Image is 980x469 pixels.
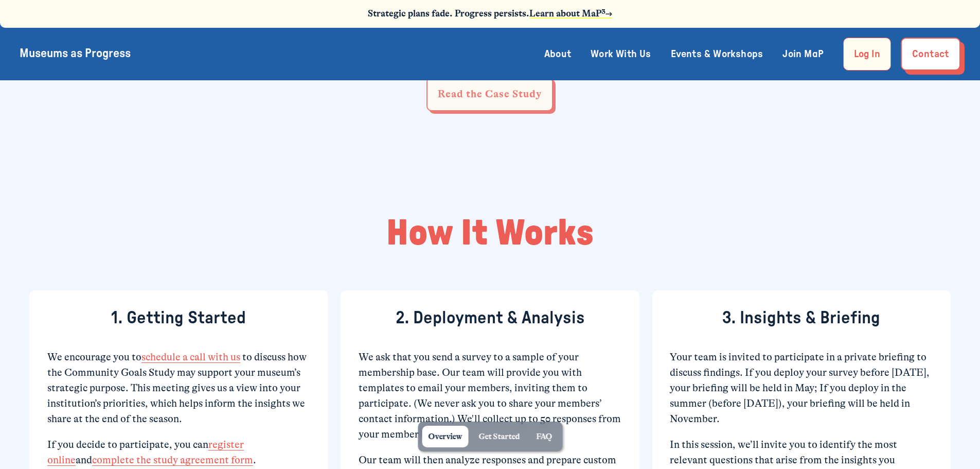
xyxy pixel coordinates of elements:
a: Events & Workshops [671,46,763,62]
span: 3. Insights & Briefing [722,309,880,327]
span: . [253,454,256,466]
span: Your team is invited to participate in a private briefing to discuss findings. If you deploy your... [670,351,932,425]
span: We encourage you to [47,351,141,363]
a: Join MaP [782,46,824,62]
span: and [76,454,92,466]
span: 1. Getting Started [111,309,246,327]
button: Get Started [472,426,526,447]
span: We ask that you send a survey to a sample of your membership base. Our team will provide you with... [359,351,623,440]
a: About [544,46,571,62]
a: Learn about MaP³→ [529,8,612,19]
a: Read the Case Study [426,77,553,111]
a: register online [47,439,244,466]
a: Contact [901,38,960,71]
span: to discuss how the Community Goals Study may support your museum’s strategic purpose. This meetin... [47,351,309,425]
a: complete the study agreement form [92,454,253,466]
button: Overview [422,426,468,447]
a: Work With Us [591,46,651,62]
a: schedule a call with us [141,351,240,363]
a: Museums as Progress [20,47,131,60]
button: FAQ [530,426,558,447]
h2: How It Works [302,214,679,253]
span: 2. Deployment & Analysis [396,309,585,327]
a: Log In [843,38,891,71]
span: If you decide to participate, you can [47,439,208,450]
